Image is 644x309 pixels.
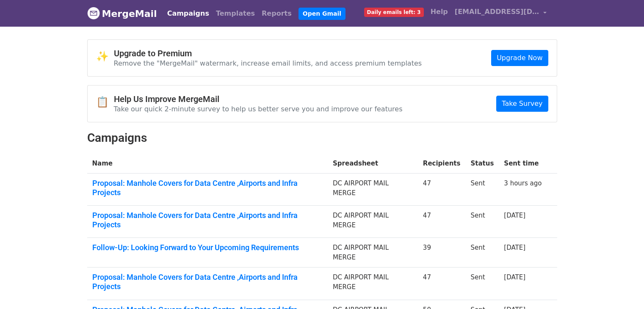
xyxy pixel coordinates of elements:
[87,154,328,174] th: Name
[87,7,100,19] img: MergeMail logo
[92,243,323,252] a: Follow-Up: Looking Forward to Your Upcoming Requirements
[418,268,466,300] td: 47
[418,174,466,206] td: 47
[213,5,258,22] a: Templates
[328,174,418,206] td: DC AIRPORT MAIL MERGE
[465,268,499,300] td: Sent
[92,273,323,291] a: Proposal: Manhole Covers for Data Centre ,Airports and Infra Projects
[491,50,548,66] a: Upgrade Now
[418,238,466,268] td: 39
[496,96,548,112] a: Take Survey
[114,105,403,113] p: Take our quick 2-minute survey to help us better serve you and improve our features
[299,8,345,20] a: Open Gmail
[465,238,499,268] td: Sent
[602,268,644,309] iframe: Chat Widget
[328,154,418,174] th: Spreadsheet
[465,154,499,174] th: Status
[455,7,539,17] span: [EMAIL_ADDRESS][DOMAIN_NAME]
[504,179,542,187] a: 3 hours ago
[364,8,424,17] span: Daily emails left: 3
[499,154,547,174] th: Sent time
[92,211,323,229] a: Proposal: Manhole Covers for Data Centre ,Airports and Infra Projects
[87,131,557,145] h2: Campaigns
[328,268,418,300] td: DC AIRPORT MAIL MERGE
[114,48,422,58] h4: Upgrade to Premium
[96,96,114,108] span: 📋
[328,238,418,268] td: DC AIRPORT MAIL MERGE
[504,273,525,281] a: [DATE]
[258,5,295,22] a: Reports
[164,5,213,22] a: Campaigns
[96,50,114,63] span: ✨
[114,94,403,104] h4: Help Us Improve MergeMail
[92,179,323,197] a: Proposal: Manhole Covers for Data Centre ,Airports and Infra Projects
[328,206,418,238] td: DC AIRPORT MAIL MERGE
[114,59,422,68] p: Remove the "MergeMail" watermark, increase email limits, and access premium templates
[451,3,550,23] a: [EMAIL_ADDRESS][DOMAIN_NAME]
[465,206,499,238] td: Sent
[418,154,466,174] th: Recipients
[87,5,157,22] a: MergeMail
[504,212,525,219] a: [DATE]
[465,174,499,206] td: Sent
[504,244,525,251] a: [DATE]
[427,3,451,20] a: Help
[361,3,427,20] a: Daily emails left: 3
[418,206,466,238] td: 47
